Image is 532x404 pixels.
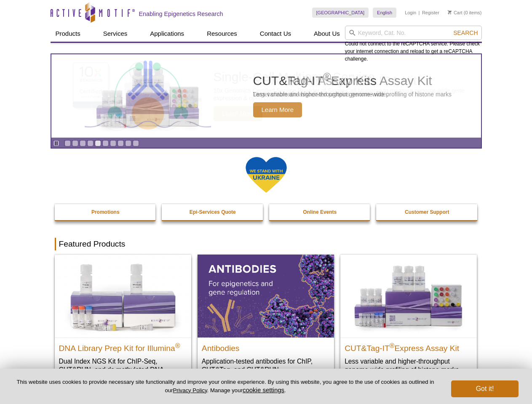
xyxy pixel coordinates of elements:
p: Less variable and higher-throughput genome-wide profiling of histone marks​. [345,357,473,374]
img: CUT&Tag-IT® Express Assay Kit [340,255,477,337]
strong: Customer Support [405,209,449,215]
li: (0 items) [448,8,482,18]
a: Go to slide 7 [110,140,116,146]
a: Toggle autoplay [53,140,59,146]
a: CUT&RUN Assay Kits CUT&RUN Assay Kits Target chromatin-associated proteins genome wide. Learn More [51,54,481,138]
h2: CUT&RUN Assay Kits [253,74,388,87]
h2: Enabling Epigenetics Research [139,10,223,18]
a: Go to slide 4 [87,140,94,146]
a: CUT&Tag-IT® Express Assay Kit CUT&Tag-IT®Express Assay Kit Less variable and higher-throughput ge... [340,255,477,382]
button: Got it! [451,380,519,397]
a: Cart [448,10,462,16]
p: This website uses cookies to provide necessary site functionality and improve your online experie... [13,378,437,394]
a: Resources [202,26,242,42]
img: DNA Library Prep Kit for Illumina [55,255,191,337]
button: Search [451,29,480,37]
input: Keyword, Cat. No. [345,26,482,40]
a: English [373,8,396,18]
sup: ® [390,342,395,349]
img: All Antibodies [198,255,334,337]
strong: Epi-Services Quote [190,209,236,215]
a: [GEOGRAPHIC_DATA] [312,8,369,18]
a: Go to slide 10 [133,140,139,146]
span: Search [453,29,478,36]
a: Customer Support [376,204,478,220]
h2: CUT&Tag-IT Express Assay Kit [345,340,473,353]
a: Contact Us [255,26,296,42]
img: Your Cart [448,10,452,14]
sup: ® [175,342,180,349]
a: Products [51,26,86,42]
h2: Antibodies [202,340,330,353]
a: Go to slide 5 [95,140,101,146]
a: All Antibodies Antibodies Application-tested antibodies for ChIP, CUT&Tag, and CUT&RUN. [198,255,334,382]
a: Go to slide 6 [102,140,109,146]
a: Promotions [55,204,157,220]
a: Go to slide 8 [118,140,124,146]
a: Online Events [269,204,371,220]
a: Services [98,26,133,42]
img: CUT&RUN Assay Kits [85,58,211,135]
li: | [419,8,420,18]
a: Go to slide 1 [64,140,71,146]
h2: Featured Products [55,238,478,250]
span: Learn More [253,102,302,117]
div: Could not connect to the reCAPTCHA service. Please check your internet connection and reload to g... [345,26,482,63]
button: cookie settings [243,386,284,393]
a: About Us [309,26,345,42]
a: Epi-Services Quote [162,204,264,220]
img: We Stand With Ukraine [245,156,287,194]
a: Applications [145,26,189,42]
a: Go to slide 3 [80,140,86,146]
a: Privacy Policy [173,387,207,393]
p: Dual Index NGS Kit for ChIP-Seq, CUT&RUN, and ds methylated DNA assays. [59,357,187,383]
h2: DNA Library Prep Kit for Illumina [59,340,187,353]
a: Go to slide 9 [125,140,131,146]
a: Register [422,10,439,16]
p: Application-tested antibodies for ChIP, CUT&Tag, and CUT&RUN. [202,357,330,374]
strong: Promotions [91,209,120,215]
a: Login [405,10,416,16]
a: Go to slide 2 [72,140,78,146]
a: DNA Library Prep Kit for Illumina DNA Library Prep Kit for Illumina® Dual Index NGS Kit for ChIP-... [55,255,191,391]
strong: Online Events [303,209,337,215]
article: CUT&RUN Assay Kits [51,54,481,138]
p: Target chromatin-associated proteins genome wide. [253,90,388,98]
